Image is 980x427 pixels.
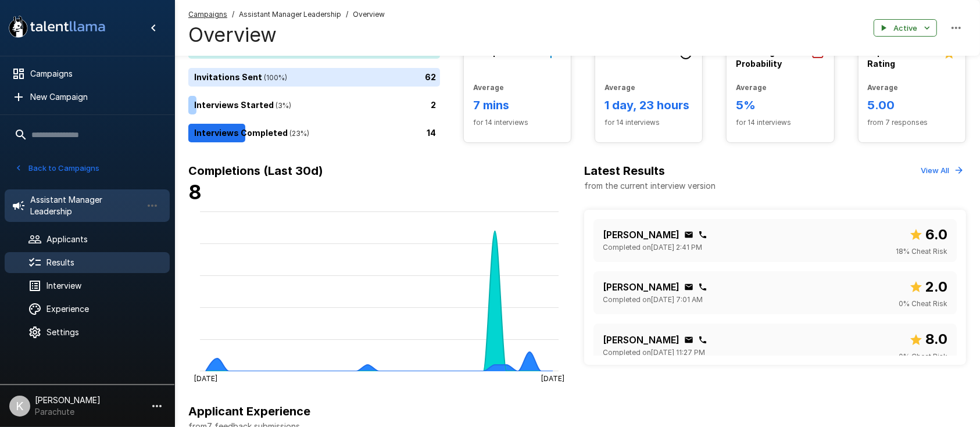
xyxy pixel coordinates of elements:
div: Click to copy [698,230,707,239]
span: for 14 interviews [473,117,561,128]
p: 14 [427,127,436,139]
b: Applicant Experience [188,404,310,418]
h6: 5% [736,96,824,114]
span: / [346,9,348,20]
b: Average [473,83,504,92]
button: View All [918,162,966,180]
b: 6.0 [925,226,947,243]
div: Click to copy [684,282,693,292]
span: Completed on [DATE] 2:41 PM [603,242,702,253]
div: Click to copy [698,335,707,345]
span: Assistant Manager Leadership [239,9,341,20]
span: Completed on [DATE] 7:01 AM [603,294,703,306]
b: 2.0 [925,278,947,295]
span: Overview [353,9,385,20]
b: 8 [188,180,202,204]
b: Average [736,83,767,92]
b: Average [868,83,899,92]
span: Completed on [DATE] 11:27 PM [603,347,705,358]
p: [PERSON_NAME] [603,280,679,294]
span: for 14 interviews [605,117,693,128]
b: 8.0 [925,331,947,347]
span: from 7 responses [868,117,956,128]
b: Completions (Last 30d) [188,164,323,178]
h6: 5.00 [868,96,956,114]
div: Click to copy [698,282,707,292]
p: from the current interview version [584,180,716,192]
span: Overall score out of 10 [909,224,947,246]
tspan: [DATE] [541,374,564,382]
div: Click to copy [684,335,693,345]
p: [PERSON_NAME] [603,333,679,347]
p: [PERSON_NAME] [603,228,679,242]
h6: 7 mins [473,96,561,114]
span: Overall score out of 10 [909,328,947,350]
h4: Overview [188,23,385,47]
h6: 1 day, 23 hours [605,96,693,114]
span: for 14 interviews [736,117,824,128]
u: Campaigns [188,10,227,19]
button: Active [874,19,937,37]
tspan: [DATE] [194,374,217,382]
p: 2 [431,99,436,112]
span: / [232,9,234,20]
span: 0 % Cheat Risk [899,298,947,310]
div: Click to copy [684,230,693,239]
span: Overall score out of 10 [909,276,947,298]
span: 0 % Cheat Risk [899,351,947,363]
p: 62 [425,71,436,84]
b: Latest Results [584,164,665,178]
span: 18 % Cheat Risk [896,246,947,257]
b: Average [605,83,635,92]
